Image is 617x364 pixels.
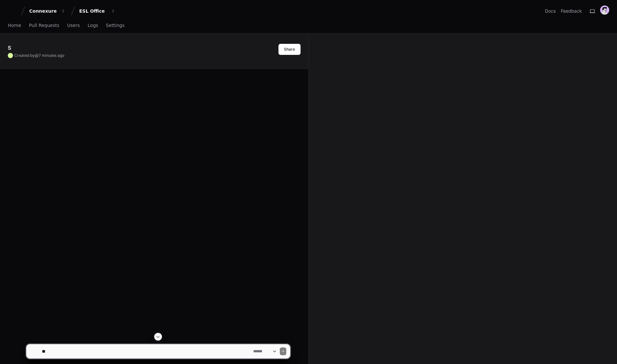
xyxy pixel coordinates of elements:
a: Home [8,18,21,33]
span: Users [67,23,80,27]
div: Connexure [29,8,57,14]
span: 7 minutes ago [39,53,64,58]
span: @ [35,53,39,58]
span: Settings [106,23,124,27]
a: Users [67,18,80,33]
button: Share [278,44,301,55]
span: Pull Requests [29,23,59,27]
app-text-character-animate: S [8,44,11,51]
span: Logs [88,23,98,27]
button: Connexure [27,5,68,17]
a: Settings [106,18,124,33]
a: Logs [88,18,98,33]
a: Pull Requests [29,18,59,33]
span: Created by [14,53,64,58]
img: avatar [600,6,609,15]
a: Docs [545,8,556,14]
div: ESL Office [79,8,107,14]
button: ESL Office [77,5,118,17]
button: Feedback [561,8,582,14]
span: Home [8,23,21,27]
